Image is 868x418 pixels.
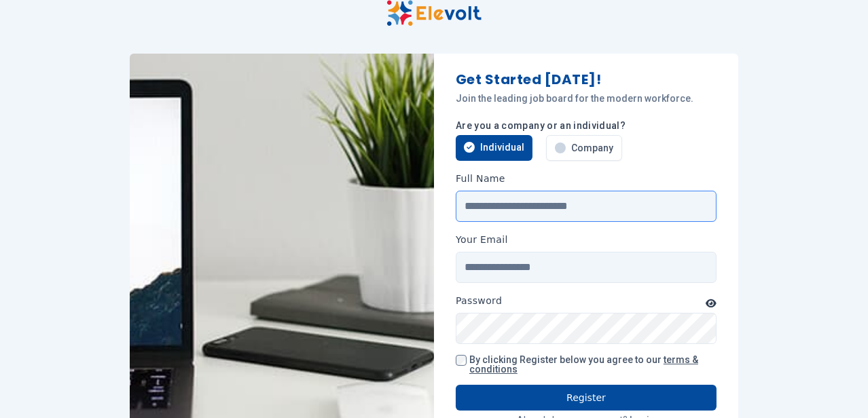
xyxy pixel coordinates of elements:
label: Password [456,294,502,307]
span: Company [571,141,613,155]
button: Register [456,385,717,411]
p: Are you a company or an individual? [456,119,717,132]
span: By clicking Register below you agree to our [469,354,698,375]
input: By clicking Register below you agree to our terms & conditions [456,355,467,366]
span: Individual [480,140,524,154]
p: Join the leading job board for the modern workforce. [456,92,717,105]
h1: Get Started [DATE]! [456,70,717,89]
a: terms & conditions [469,354,698,375]
label: Full Name [456,172,505,185]
label: Your Email [456,233,508,246]
iframe: Chat Widget [800,353,868,418]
